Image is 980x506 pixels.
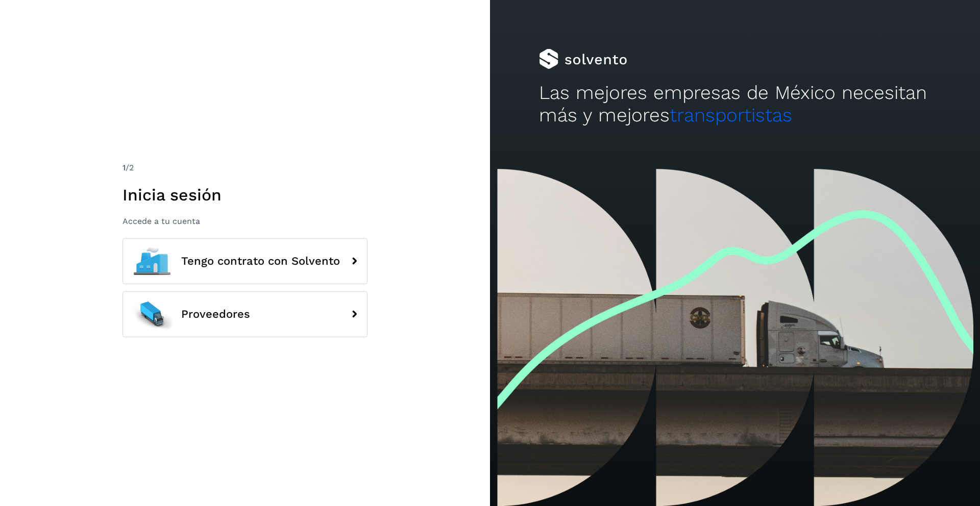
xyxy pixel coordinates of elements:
h1: Inicia sesión [122,185,367,205]
span: Proveedores [181,308,250,320]
span: Tengo contrato con Solvento [181,255,340,267]
div: /2 [122,162,367,174]
button: Proveedores [122,291,367,337]
button: Tengo contrato con Solvento [122,238,367,284]
p: Accede a tu cuenta [122,216,367,226]
span: transportistas [670,104,792,126]
h2: Las mejores empresas de México necesitan más y mejores [539,82,931,127]
span: 1 [122,163,126,172]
